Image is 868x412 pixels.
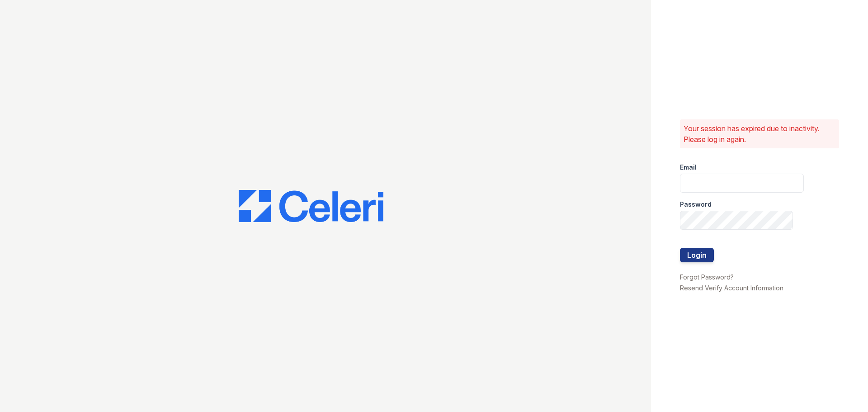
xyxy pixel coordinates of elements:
[680,200,712,209] label: Password
[680,248,714,262] button: Login
[684,123,835,145] p: Your session has expired due to inactivity. Please log in again.
[680,284,783,292] a: Resend Verify Account Information
[680,163,697,172] label: Email
[239,190,383,223] img: CE_Logo_Blue-a8612792a0a2168367f1c8372b55b34899dd931a85d93a1a3d3e32e68fde9ad4.png
[680,273,734,281] a: Forgot Password?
